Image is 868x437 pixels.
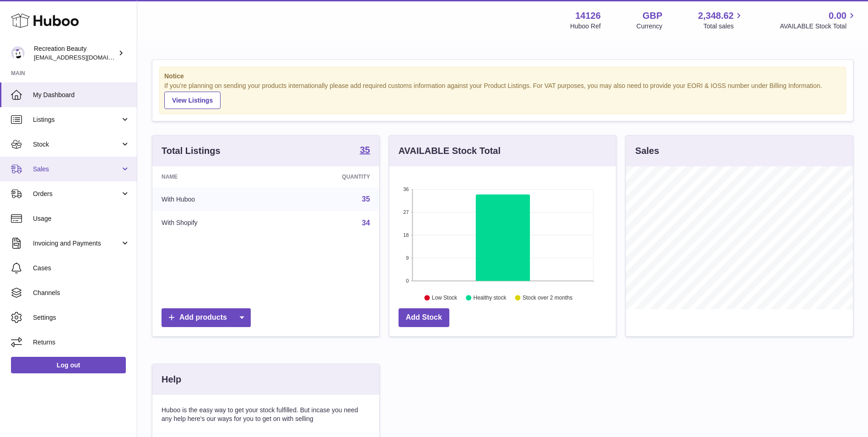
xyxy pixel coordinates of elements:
[403,232,409,238] text: 18
[362,195,370,203] a: 35
[162,145,221,157] h3: Total Listings
[33,239,120,248] span: Invoicing and Payments
[33,115,120,124] span: Listings
[33,165,120,174] span: Sales
[636,22,663,31] div: Currency
[152,166,275,187] th: Name
[33,264,130,273] span: Cases
[432,295,458,301] text: Low Stock
[523,295,572,301] text: Stock over 2 months
[34,44,116,62] div: Recreation Beauty
[11,357,126,373] a: Log out
[34,54,135,61] span: [EMAIL_ADDRESS][DOMAIN_NAME]
[698,10,744,31] a: 2,348.62 Total sales
[473,295,507,301] text: Healthy stock
[33,338,130,347] span: Returns
[33,214,130,223] span: Usage
[11,46,25,60] img: customercare@recreationbeauty.com
[362,219,370,227] a: 34
[152,187,275,211] td: With Huboo
[703,22,744,31] span: Total sales
[642,10,662,22] strong: GBP
[570,22,601,31] div: Huboo Ref
[164,82,841,109] div: If you're planning on sending your products internationally please add required customs informati...
[360,145,370,154] strong: 35
[275,166,379,187] th: Quantity
[33,313,130,322] span: Settings
[575,10,601,22] strong: 14126
[698,10,734,22] span: 2,348.62
[406,255,409,261] text: 9
[152,211,275,235] td: With Shopify
[33,91,130,99] span: My Dashboard
[164,92,221,109] a: View Listings
[399,145,501,157] h3: AVAILABLE Stock Total
[829,10,846,22] span: 0.00
[33,140,120,149] span: Stock
[403,186,409,192] text: 36
[33,190,120,198] span: Orders
[406,278,409,284] text: 0
[360,145,370,156] a: 35
[162,373,181,386] h3: Help
[162,308,251,327] a: Add products
[403,209,409,215] text: 27
[33,289,130,297] span: Channels
[399,308,449,327] a: Add Stock
[164,72,841,81] strong: Notice
[162,406,370,423] p: Huboo is the easy way to get your stock fulfilled. But incase you need any help here's our ways f...
[635,145,659,157] h3: Sales
[780,22,857,31] span: AVAILABLE Stock Total
[780,10,857,31] a: 0.00 AVAILABLE Stock Total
